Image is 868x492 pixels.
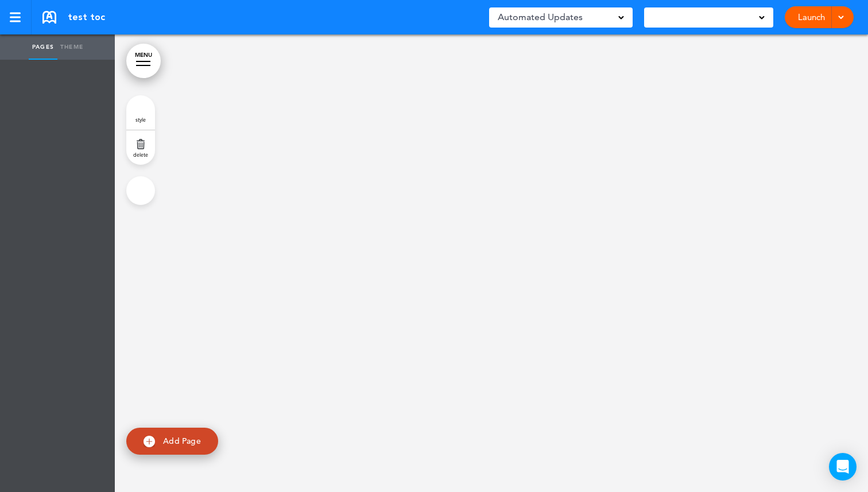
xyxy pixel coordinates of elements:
div: Open Intercom Messenger [829,453,857,481]
a: Launch [793,6,830,28]
a: style [126,95,155,130]
a: Pages [29,34,57,60]
span: style [135,116,146,123]
a: Theme [57,34,86,60]
a: MENU [126,44,161,78]
img: add.svg [144,436,155,447]
a: Add Page [126,428,218,455]
span: test toc [68,11,105,24]
span: Automated Updates [498,9,583,25]
span: delete [133,151,148,158]
span: Add Page [163,436,201,446]
a: delete [126,130,155,165]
